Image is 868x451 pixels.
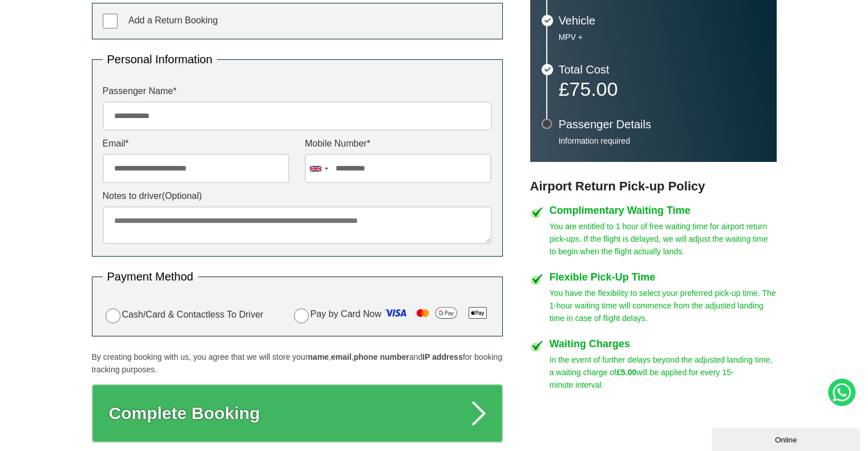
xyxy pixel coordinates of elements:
p: MPV + [559,32,765,42]
h3: Passenger Details [559,119,765,130]
p: You are entitled to 1 hour of free waiting time for airport return pick-ups. If the flight is del... [550,220,777,258]
label: Notes to driver [103,192,492,201]
input: Pay by Card Now [294,308,309,323]
p: By creating booking with us, you agree that we will store your , , and for booking tracking purpo... [92,351,503,376]
span: 75.00 [569,78,617,100]
label: Email [103,139,289,148]
label: Pay by Card Now [291,304,492,326]
h4: Complimentary Waiting Time [550,205,777,216]
input: Cash/Card & Contactless To Driver [106,308,120,323]
h3: Vehicle [559,15,765,26]
p: You have the flexibility to select your preferred pick-up time. The 1-hour waiting time will comm... [550,287,777,324]
p: £ [559,81,765,97]
h3: Airport Return Pick-up Policy [530,179,777,194]
button: Complete Booking [92,384,503,442]
h3: Total Cost [559,64,765,75]
strong: email [331,352,352,361]
input: Add a Return Booking [103,14,118,29]
h4: Flexible Pick-Up Time [550,272,777,282]
label: Mobile Number [305,139,491,148]
label: Passenger Name [103,87,492,96]
legend: Personal Information [103,54,217,65]
div: United Kingdom: +44 [305,155,332,182]
h4: Waiting Charges [550,339,777,349]
label: Cash/Card & Contactless To Driver [103,307,264,323]
strong: IP address [422,352,463,361]
p: In the event of further delays beyond the adjusted landing time, a waiting charge of will be appl... [550,354,777,391]
iframe: chat widget [712,426,862,451]
strong: name [308,352,329,361]
span: Add a Return Booking [128,15,218,25]
strong: phone number [354,352,409,361]
p: Information required [559,136,765,146]
strong: £5.00 [616,368,636,377]
legend: Payment Method [103,271,198,282]
span: (Optional) [162,191,202,201]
